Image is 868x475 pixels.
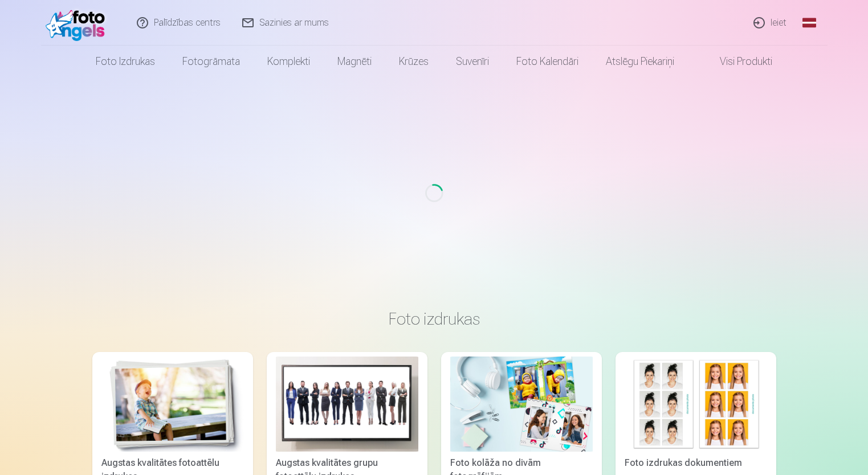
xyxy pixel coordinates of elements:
a: Krūzes [385,46,442,77]
img: Foto izdrukas dokumentiem [625,357,767,452]
img: Augstas kvalitātes fotoattēlu izdrukas [101,357,244,452]
a: Atslēgu piekariņi [592,46,688,77]
div: Foto izdrukas dokumentiem [620,456,772,470]
a: Magnēti [324,46,385,77]
img: Augstas kvalitātes grupu fotoattēlu izdrukas [276,357,418,452]
a: Fotogrāmata [169,46,254,77]
a: Foto kalendāri [503,46,592,77]
a: Visi produkti [688,46,786,77]
h3: Foto izdrukas [101,309,767,329]
a: Suvenīri [442,46,503,77]
a: Foto izdrukas [82,46,169,77]
img: Foto kolāža no divām fotogrāfijām [450,357,593,452]
img: /fa1 [46,5,111,41]
a: Komplekti [254,46,324,77]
